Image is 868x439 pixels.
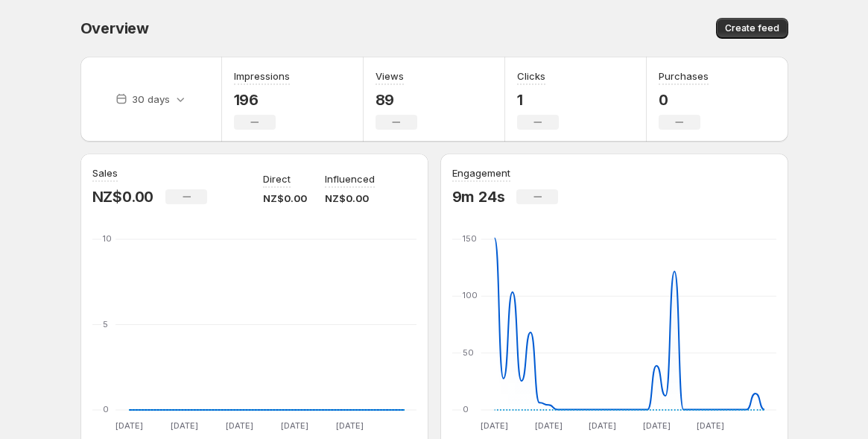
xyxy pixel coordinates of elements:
[725,22,779,34] span: Create feed
[376,91,417,109] p: 89
[335,420,363,431] text: [DATE]
[103,233,112,244] text: 10
[92,188,154,206] p: NZ$0.00
[463,233,477,244] text: 150
[103,404,109,414] text: 0
[659,69,709,83] h3: Purchases
[115,420,142,431] text: [DATE]
[517,91,559,109] p: 1
[376,69,404,83] h3: Views
[80,19,149,37] span: Overview
[452,188,505,206] p: 9m 24s
[517,69,545,83] h3: Clicks
[225,420,253,431] text: [DATE]
[452,165,510,180] h3: Engagement
[716,18,788,39] button: Create feed
[463,290,478,300] text: 100
[534,420,562,431] text: [DATE]
[659,91,709,109] p: 0
[325,191,375,206] p: NZ$0.00
[463,347,474,358] text: 50
[463,404,469,414] text: 0
[234,69,290,83] h3: Impressions
[697,420,724,431] text: [DATE]
[263,171,291,186] p: Direct
[132,92,170,107] p: 30 days
[263,191,307,206] p: NZ$0.00
[103,319,108,329] text: 5
[280,420,308,431] text: [DATE]
[170,420,197,431] text: [DATE]
[642,420,670,431] text: [DATE]
[481,420,508,431] text: [DATE]
[589,420,616,431] text: [DATE]
[234,91,290,109] p: 196
[325,171,375,186] p: Influenced
[92,165,118,180] h3: Sales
